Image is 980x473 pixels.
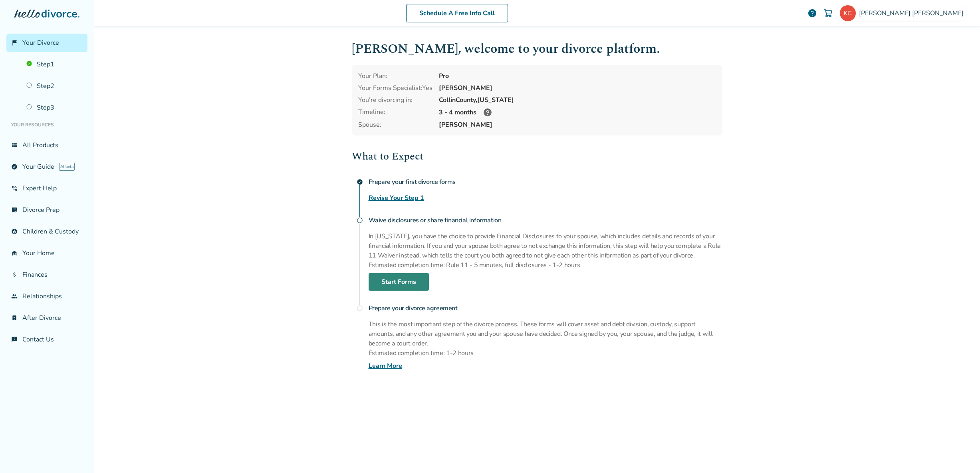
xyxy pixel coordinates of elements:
span: bookmark_check [11,315,18,321]
a: help [807,8,817,18]
img: keith.crowder@gmail.com [840,5,856,21]
a: bookmark_checkAfter Divorce [6,309,87,327]
span: view_list [11,142,18,148]
div: Timeline: [358,108,432,117]
span: attach_money [11,271,18,278]
a: groupRelationships [6,287,87,305]
span: radio_button_unchecked [357,217,363,224]
a: Step3 [22,98,87,117]
a: account_childChildren & Custody [6,222,87,241]
a: exploreYour GuideAI beta [6,158,87,176]
a: garage_homeYour Home [6,244,87,262]
a: Step2 [22,77,87,95]
span: Spouse: [358,120,432,129]
span: group [11,293,18,299]
a: Revise Your Step 1 [369,193,424,203]
h1: [PERSON_NAME] , welcome to your divorce platform. [352,39,722,59]
h4: Prepare your first divorce forms [369,174,722,190]
a: phone_in_talkExpert Help [6,179,87,198]
h2: What to Expect [352,148,722,164]
span: AI beta [59,163,75,171]
span: phone_in_talk [11,185,18,192]
div: Collin County, [US_STATE] [439,96,716,104]
a: list_alt_checkDivorce Prep [6,201,87,219]
span: Your Divorce [22,38,59,47]
a: chat_infoContact Us [6,330,87,349]
span: list_alt_check [11,207,18,213]
span: flag_2 [11,40,18,46]
a: view_listAll Products [6,136,87,154]
span: garage_home [11,250,18,256]
div: You're divorcing in: [358,96,432,104]
span: radio_button_unchecked [357,305,363,311]
a: Step1 [22,55,87,74]
span: [PERSON_NAME] [PERSON_NAME] [859,9,967,18]
span: check_circle [357,179,363,185]
a: Learn More [369,361,402,371]
div: [PERSON_NAME] [439,84,716,92]
p: In [US_STATE], you have the choice to provide Financial Disclosures to your spouse, which include... [369,232,722,260]
p: This is the most important step of the divorce process. These forms will cover asset and debt div... [369,319,722,348]
span: [PERSON_NAME] [439,120,716,129]
a: attach_moneyFinances [6,265,87,284]
div: Pro [439,72,716,80]
a: Start Forms [369,273,429,291]
li: Your Resources [6,117,87,133]
h4: Prepare your divorce agreement [369,300,722,316]
div: Your Forms Specialist: Yes [358,84,432,92]
div: Your Plan: [358,72,432,80]
a: Schedule A Free Info Call [406,4,508,22]
p: Estimated completion time: 1-2 hours [369,348,722,358]
iframe: Chat Widget [940,435,980,473]
p: Estimated completion time: Rule 11 - 5 minutes, full disclosures - 1-2 hours [369,260,722,270]
a: flag_2Your Divorce [6,34,87,52]
div: 3 - 4 months [439,108,716,117]
img: Cart [823,8,833,18]
span: account_child [11,228,18,235]
span: chat_info [11,336,18,343]
span: explore [11,164,18,170]
h4: Waive disclosures or share financial information [369,212,722,228]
